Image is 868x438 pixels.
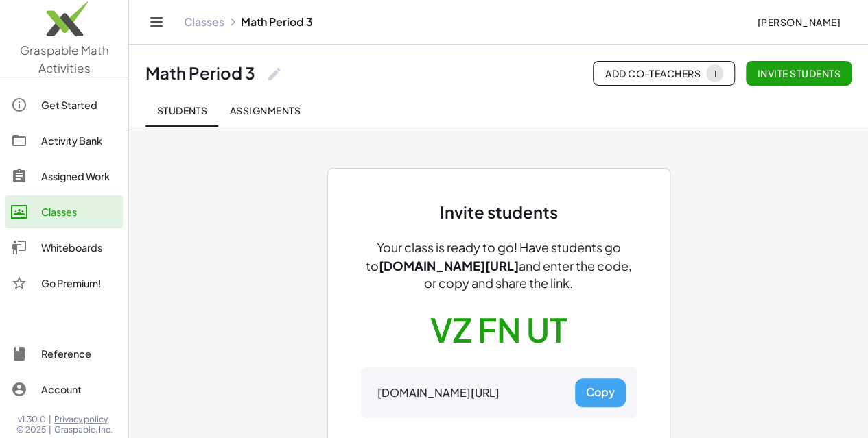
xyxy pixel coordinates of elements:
[41,345,117,362] div: Reference
[229,104,301,117] span: Assignments
[54,424,113,435] span: Graspable, Inc.
[54,414,113,425] a: Privacy policy
[5,373,123,406] a: Account
[746,61,852,86] button: Invite students
[575,378,626,407] button: Copy
[41,97,117,113] div: Get Started
[41,239,117,256] div: Whiteboards
[430,308,567,351] button: VZ FN UT
[5,195,123,228] a: Classes
[5,88,123,121] a: Get Started
[440,202,558,223] div: Invite students
[5,160,123,193] a: Assigned Work
[41,168,117,184] div: Assigned Work
[366,239,621,273] span: Your class is ready to go! Have students go to
[41,381,117,398] div: Account
[41,204,117,220] div: Classes
[377,386,500,400] div: [DOMAIN_NAME][URL]
[605,64,723,82] span: Add Co-Teachers
[18,414,46,425] span: v1.30.0
[5,337,123,370] a: Reference
[5,231,123,264] a: Whiteboards
[757,67,841,80] span: Invite students
[20,42,109,75] span: Graspable Math Activities
[746,10,852,34] button: [PERSON_NAME]
[41,132,117,149] div: Activity Bank
[156,104,207,117] span: Students
[713,69,716,79] div: 1
[49,424,51,435] span: |
[41,275,117,291] div: Go Premium!
[757,16,841,28] span: [PERSON_NAME]
[424,258,632,291] span: and enter the code, or copy and share the link.
[5,124,123,157] a: Activity Bank
[145,11,167,33] button: Toggle navigation
[145,62,255,84] div: Math Period 3
[16,424,46,435] span: © 2025
[593,61,735,86] button: Add Co-Teachers1
[184,15,224,29] a: Classes
[379,258,519,273] span: [DOMAIN_NAME][URL]
[49,414,51,425] span: |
